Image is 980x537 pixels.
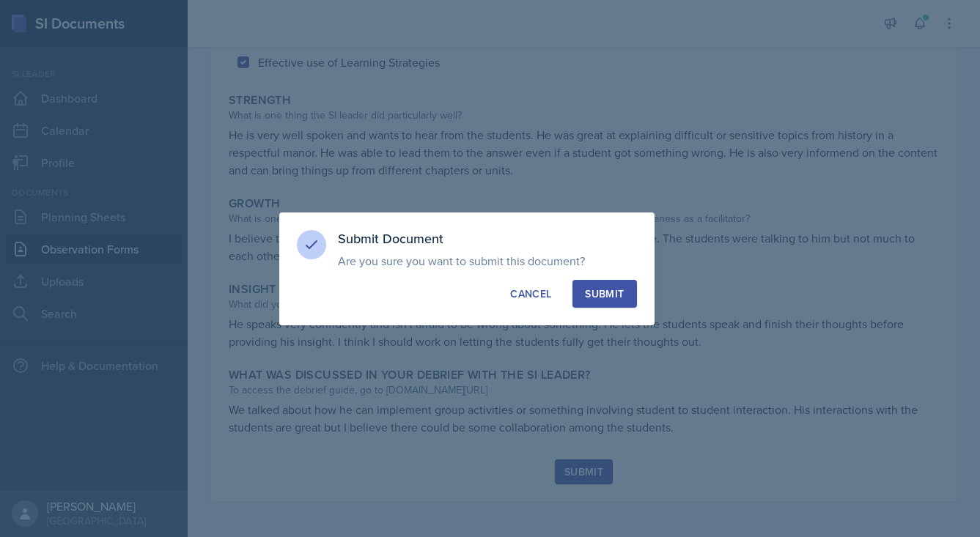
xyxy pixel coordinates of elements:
[338,253,637,268] p: Are you sure you want to submit this document?
[572,280,636,308] button: Submit
[510,286,551,301] div: Cancel
[585,286,624,301] div: Submit
[498,280,564,308] button: Cancel
[338,230,637,248] h3: Submit Document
